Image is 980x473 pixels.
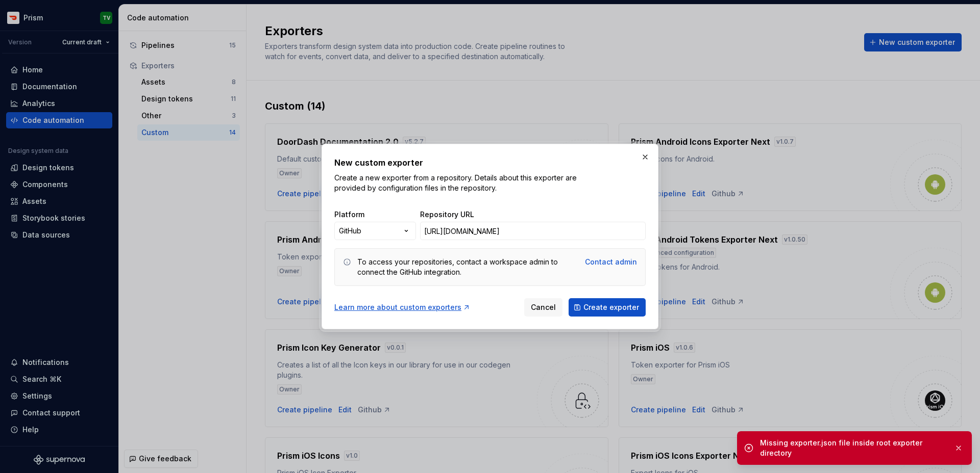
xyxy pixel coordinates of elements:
[760,438,946,458] div: Missing exporter.json file inside root exporter directory
[334,209,364,220] label: Platform
[583,302,639,312] span: Create exporter
[585,257,637,267] button: Contact admin
[524,298,562,317] button: Cancel
[334,173,579,193] p: Create a new exporter from a repository. Details about this exporter are provided by configuratio...
[334,302,471,312] a: Learn more about custom exporters
[569,298,646,317] button: Create exporter
[334,156,646,169] h2: New custom exporter
[420,209,474,220] label: Repository URL
[531,302,556,312] span: Cancel
[357,257,579,277] div: To access your repositories, contact a workspace admin to connect the GitHub integration.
